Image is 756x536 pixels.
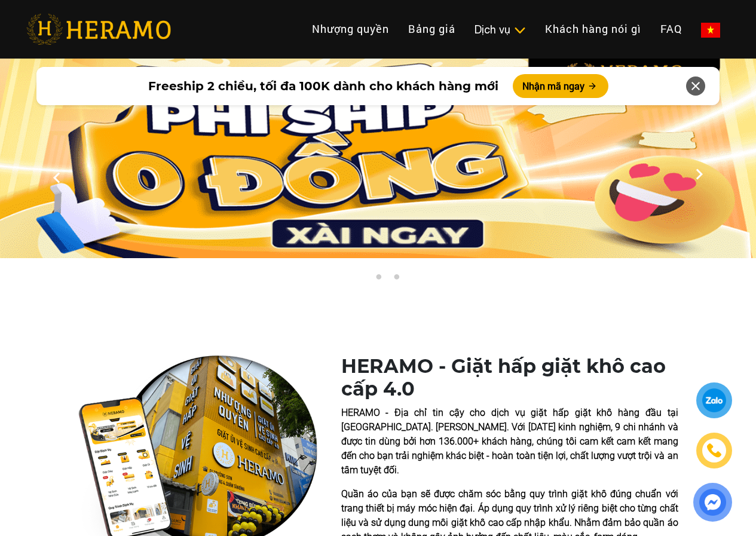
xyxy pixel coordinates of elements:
button: 3 [390,274,402,286]
span: Freeship 2 chiều, tối đa 100K dành cho khách hàng mới [148,77,498,95]
button: 2 [372,274,384,286]
a: FAQ [651,16,691,42]
p: HERAMO - Địa chỉ tin cậy cho dịch vụ giặt hấp giặt khô hàng đầu tại [GEOGRAPHIC_DATA]. [PERSON_NA... [341,406,678,477]
div: Dịch vụ [475,22,526,38]
img: vn-flag.png [701,23,720,38]
button: Nhận mã ngay [513,74,608,98]
button: 1 [354,274,366,286]
a: Khách hàng nói gì [535,16,651,42]
a: Bảng giá [399,16,465,42]
img: heramo-logo.png [26,14,171,45]
a: phone-icon [698,434,730,467]
img: subToggleIcon [513,24,526,36]
a: Nhượng quyền [302,16,399,42]
h1: HERAMO - Giặt hấp giặt khô cao cấp 4.0 [341,355,678,401]
img: phone-icon [708,444,721,457]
